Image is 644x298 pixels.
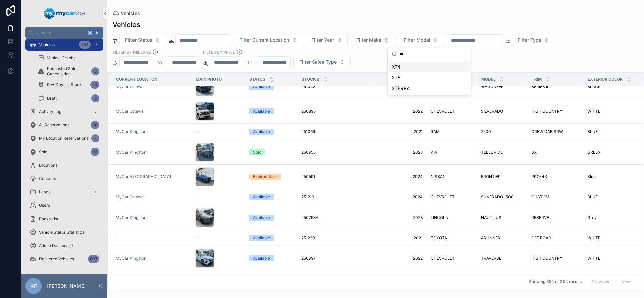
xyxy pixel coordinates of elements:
span: RESERVE [531,215,549,220]
span: Sold [39,149,47,155]
span: MyCar Kingston [116,150,146,155]
span: SILVERADO [481,109,503,114]
div: Sold [253,149,261,155]
span: BLUE [587,194,598,200]
span: 250798A [301,215,318,220]
span: Filter Model [404,37,430,43]
a: CHEVROLET [431,194,473,200]
div: 7 [91,134,99,142]
div: Expired Sale [253,174,277,180]
a: MyCar Kingston [116,150,187,155]
a: NAUTILUS [481,215,523,220]
span: Vehicle Graphs [47,55,75,61]
button: Jump to...K [25,27,103,39]
div: Available [253,255,270,261]
a: WAGONEER [481,84,523,90]
span: 2024 [377,194,423,200]
a: Available [249,108,293,114]
span: MyCar Ottawa [116,109,144,114]
span: Banks List [39,216,58,222]
span: HIGH COUNTRY [531,256,562,261]
span: WAGONEER [481,84,504,90]
a: TOYOTA [431,235,473,241]
div: Available [253,108,270,114]
a: Sold33 [25,146,103,158]
a: Available [249,235,293,241]
a: MyCar Ottawa [116,84,187,90]
a: SX [531,150,579,155]
button: Select Button [398,34,444,46]
a: TELLURIDE [481,150,523,155]
span: SX [531,150,537,155]
div: 33 [91,148,99,156]
span: -- [195,129,199,134]
span: FRONTIER [481,174,501,179]
a: WHITE [587,235,640,241]
span: Delivered Vehicles [39,256,74,262]
a: CUSTOM [531,194,579,200]
span: NISSAN [431,174,446,179]
span: 250591 [301,174,315,179]
a: MyCar Kingston [116,256,187,261]
a: 251069 [301,129,369,134]
a: Available [249,255,293,261]
span: 4RUNNER [481,235,500,241]
span: Grey [587,215,597,220]
a: Blue [587,174,640,179]
span: CHEVROLET [431,109,455,114]
span: PRO-4X [531,174,547,179]
a: Admin Dashboard [25,240,103,252]
a: 2022 [377,109,423,114]
a: 2023 [377,215,423,220]
a: 2024 [377,174,423,179]
span: SERIES II [531,84,548,90]
span: Locations [39,163,57,168]
a: MyCar Kingston [116,215,146,220]
a: WHITE [587,109,640,114]
span: 250997 [301,256,316,261]
div: Available [253,235,270,241]
label: FILTER BY PRICE [203,49,235,55]
span: CUSTOM [531,194,549,200]
span: Blue [587,174,596,179]
span: XTERRA [392,85,410,92]
span: GREEN [587,150,601,155]
span: MyCar [GEOGRAPHIC_DATA] [116,174,171,179]
a: SILVERADO [481,109,523,114]
a: -- [195,194,241,200]
a: BLUE [587,129,640,134]
span: Filter Year [311,37,334,43]
span: MyCar Kingston [116,129,146,134]
a: 2021 [377,129,423,134]
a: 251219 [301,194,369,200]
span: KIA [431,150,437,155]
a: CHEVROLET [431,109,473,114]
span: XT4 [392,64,400,70]
div: Suggestions [388,60,471,95]
span: 250895 [301,109,316,114]
a: 251230 [301,235,369,241]
a: Available [249,194,293,200]
div: Available [253,129,270,135]
a: 250895 [301,109,369,114]
span: TELLURIDE [481,150,503,155]
a: 2023 [377,84,423,90]
a: 250591 [301,174,369,179]
span: BLUE [587,129,598,134]
button: Select Button [234,34,303,46]
span: KF [30,282,37,290]
a: -- [195,235,241,241]
span: Contacts [39,176,56,181]
span: 251069 [301,129,315,134]
button: Select Button [306,34,348,46]
span: Current Location [116,77,157,82]
a: 250798A [301,215,369,220]
h1: Vehicles [113,20,140,29]
div: scrollable content [21,39,107,274]
a: KIA [431,150,473,155]
p: to [248,58,253,66]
